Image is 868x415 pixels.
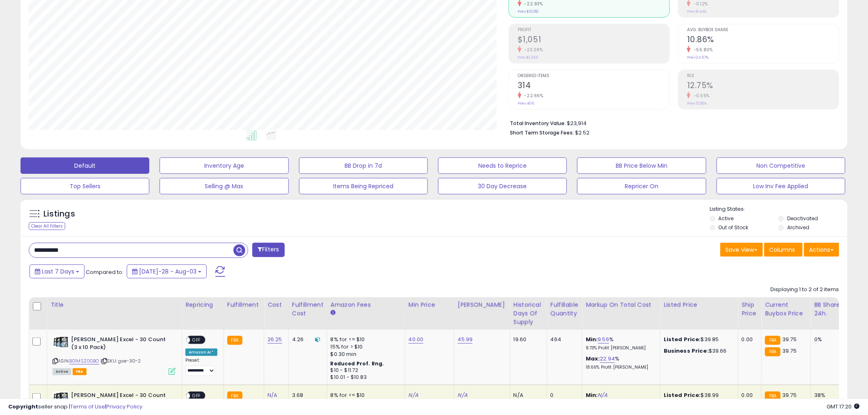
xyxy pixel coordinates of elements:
span: All listings currently available for purchase on Amazon [53,368,71,375]
button: Items Being Repriced [299,178,428,194]
div: $39.66 [664,347,732,355]
button: Top Sellers [21,178,149,194]
span: FBA [73,368,87,375]
div: Listed Price [664,301,735,309]
b: Business Price: [664,347,709,355]
span: Columns [770,246,795,254]
button: BB Price Below Min [577,157,706,174]
small: FBA [227,336,242,345]
div: 4.26 [292,336,321,343]
small: -23.09% [521,47,543,53]
span: Avg. Buybox Share [687,28,839,32]
strong: Copyright [8,403,38,410]
small: Prev: 12.82% [687,101,707,106]
b: Max: [586,355,600,363]
small: Prev: $1,366 [518,55,538,60]
div: $0.30 min [331,351,399,358]
h2: $1,051 [518,35,669,46]
div: % [586,355,654,370]
div: 0% [814,336,841,343]
div: $39.85 [664,336,732,343]
div: BB Share 24h. [814,301,844,318]
a: B01MSZ0GBO [69,358,99,365]
div: [PERSON_NAME] [458,301,507,309]
div: Repricing [185,301,220,309]
small: Prev: 8.44% [687,9,706,14]
a: 22.94 [600,355,615,363]
div: 464 [550,336,576,343]
span: 39.75 [783,335,797,343]
small: Prev: 406 [518,101,534,106]
div: 8% for <= $10 [331,336,399,343]
div: Cost [267,301,285,309]
button: Save View [720,243,763,257]
h2: 314 [518,81,669,92]
div: $10 - $11.72 [331,367,399,374]
button: BB Drop in 7d [299,157,428,174]
p: 8.73% Profit [PERSON_NAME] [586,345,654,351]
button: Selling @ Max [160,178,288,194]
div: 15% for > $10 [331,343,399,351]
small: -22.66% [521,93,544,99]
div: Fulfillment [227,301,260,309]
div: Displaying 1 to 2 of 2 items [771,286,839,294]
img: 41D1wOkB6LL._SL40_.jpg [53,336,69,348]
button: Inventory Age [160,157,288,174]
div: % [586,336,654,351]
div: 19.60 [514,336,541,343]
button: Non Competitive [717,157,845,174]
small: -0.12% [691,1,708,7]
span: Ordered Items [518,74,669,78]
p: Listing States: [710,205,847,213]
b: Total Inventory Value: [510,120,566,127]
span: Profit [518,28,669,32]
h5: Listings [43,208,75,220]
div: Historical Days Of Supply [514,301,544,326]
label: Deactivated [787,215,818,222]
span: $2.52 [575,129,589,137]
a: 45.99 [458,335,473,344]
small: FBA [765,336,780,345]
span: 2025-08-12 17:20 GMT [827,403,860,410]
span: ROI [687,74,839,78]
div: Fulfillable Quantity [550,301,579,318]
div: Clear All Filters [29,222,65,230]
div: $10.01 - $10.83 [331,374,399,381]
b: [PERSON_NAME] Excel - 30 Count (3 x 10 Pack) [71,336,171,353]
span: [DATE]-28 - Aug-03 [139,267,196,276]
div: Current Buybox Price [765,301,807,318]
label: Out of Stock [719,224,749,231]
b: Min: [586,335,598,343]
div: ASIN: [53,336,176,374]
button: Needs to Reprice [438,157,567,174]
label: Archived [787,224,809,231]
a: Privacy Policy [106,403,142,410]
b: Short Term Storage Fees: [510,129,574,136]
span: OFF [190,337,203,344]
h2: 10.86% [687,35,839,46]
div: Fulfillment Cost [292,301,324,318]
span: | SKU: gse-30-2 [101,358,141,364]
b: Listed Price: [664,335,701,343]
button: Default [21,157,149,174]
span: Last 7 Days [42,267,74,276]
small: -22.93% [521,1,543,7]
button: 30 Day Decrease [438,178,567,194]
a: 26.25 [267,335,282,344]
div: Amazon AI * [185,349,217,356]
span: Compared to: [86,268,123,276]
small: Amazon Fees. [331,309,336,317]
small: -55.80% [691,47,713,53]
th: The percentage added to the cost of goods (COGS) that forms the calculator for Min & Max prices. [582,297,660,330]
button: Low Inv Fee Applied [717,178,845,194]
small: FBA [765,347,780,356]
button: Actions [804,243,839,257]
a: Terms of Use [70,403,105,410]
button: Filters [252,243,284,257]
a: 40.00 [409,335,424,344]
span: 39.75 [783,347,797,355]
div: 0.00 [742,336,755,343]
small: -0.55% [691,93,710,99]
div: Markup on Total Cost [586,301,657,309]
div: seller snap | | [8,403,142,411]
